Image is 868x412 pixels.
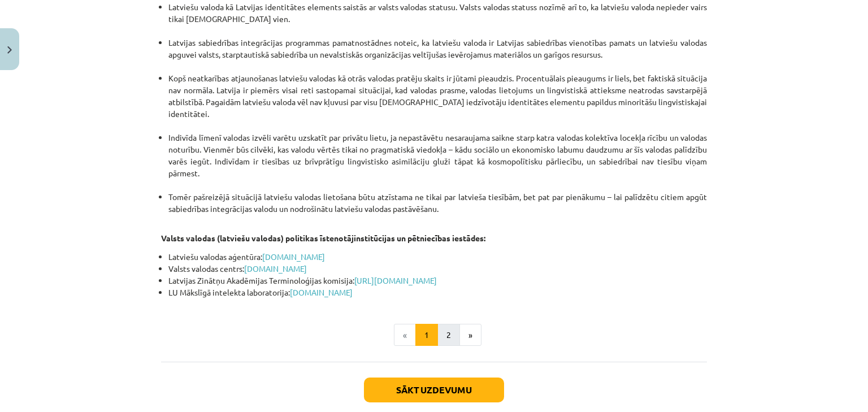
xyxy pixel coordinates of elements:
a: [DOMAIN_NAME] [290,287,353,297]
img: icon-close-lesson-0947bae3869378f0d4975bcd49f059093ad1ed9edebbc8119c70593378902aed.svg [7,46,12,54]
li: Latviešu valodas aģentūra: [168,251,707,263]
a: [URL][DOMAIN_NAME] [354,275,437,285]
li: Latvijas sabiedrības integrācijas programmas pamatnostādnes noteic, ka latviešu valoda ir Latvija... [168,37,707,72]
li: Indivīda līmenī valodas izvēli varētu uzskatīt par privātu lietu, ja nepastāvētu nesaraujama saik... [168,132,707,191]
li: LU Mākslīgā intelekta laboratorija: [168,287,707,298]
li: Latvijas Zinātņu Akadēmijas Terminoloģijas komisija: [168,275,707,287]
a: [DOMAIN_NAME] [262,251,325,262]
nav: Page navigation example [161,324,707,346]
a: [DOMAIN_NAME] [244,263,307,274]
button: 2 [437,324,460,346]
li: Kopš neatkarības atjaunošanas latviešu valodas kā otrās valodas pratēju skaits ir jūtami pieaudzi... [168,72,707,132]
button: Sākt uzdevumu [364,378,504,402]
strong: Valsts valodas (latviešu valodas) politikas īstenotājinstitūcijas un pētniecības iestādes: [161,233,485,243]
button: 1 [415,324,438,346]
button: » [459,324,481,346]
li: Latviešu valoda kā Latvijas identitātes elements saistās ar valsts valodas statusu. Valsts valoda... [168,1,707,37]
li: Tomēr pašreizējā situācijā latviešu valodas lietošana būtu atzīstama ne tikai par latvieša tiesīb... [168,191,707,215]
li: Valsts valodas centrs: [168,263,707,275]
